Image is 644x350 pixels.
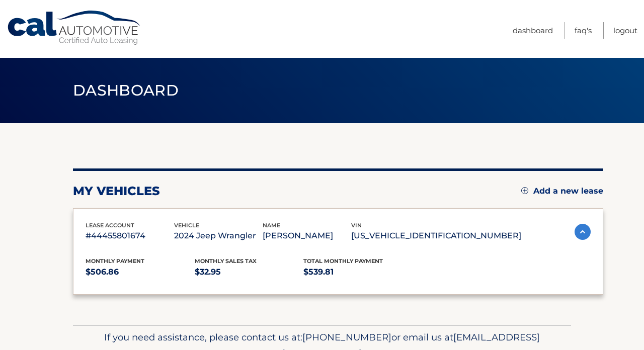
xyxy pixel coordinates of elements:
[86,257,144,265] span: Monthly Payment
[195,265,304,279] p: $32.95
[263,229,351,243] p: [PERSON_NAME]
[575,22,592,39] a: FAQ's
[174,222,199,229] span: vehicle
[521,187,528,194] img: add.svg
[351,229,521,243] p: [US_VEHICLE_IDENTIFICATION_NUMBER]
[521,186,603,196] a: Add a new lease
[174,229,263,243] p: 2024 Jeep Wrangler
[86,265,195,279] p: $506.86
[7,10,142,46] a: Cal Automotive
[263,222,280,229] span: name
[86,222,134,229] span: lease account
[575,224,591,240] img: accordion-active.svg
[303,257,383,265] span: Total Monthly Payment
[303,265,413,279] p: $539.81
[302,331,391,343] span: [PHONE_NUMBER]
[351,222,362,229] span: vin
[513,22,553,39] a: Dashboard
[195,257,257,265] span: Monthly sales Tax
[73,81,179,100] span: Dashboard
[73,184,160,199] h2: my vehicles
[613,22,637,39] a: Logout
[86,229,174,243] p: #44455801674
